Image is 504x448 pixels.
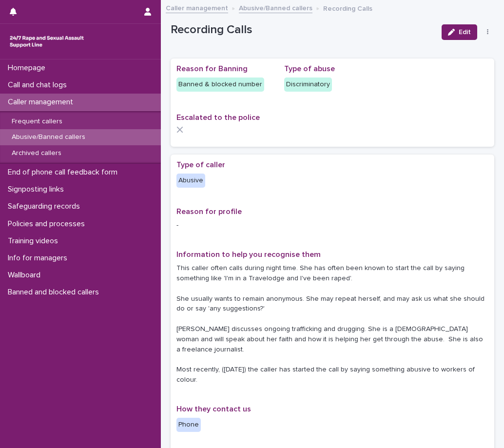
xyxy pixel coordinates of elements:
[4,117,70,126] p: Frequent callers
[166,2,228,13] a: Caller management
[176,405,251,413] span: How they contact us
[4,253,75,263] p: Info for managers
[176,114,260,121] span: Escalated to the police
[4,202,88,211] p: Safeguarding records
[176,174,205,188] div: Abusive
[176,78,264,92] div: Banned & blocked number
[4,288,107,297] p: Banned and blocked callers
[176,263,488,385] p: This caller often calls during night time. She has often been known to start the call by saying s...
[171,23,434,37] p: Recording Calls
[4,219,93,229] p: Policies and processes
[4,80,75,90] p: Call and chat logs
[442,24,477,40] button: Edit
[4,149,69,157] p: Archived callers
[176,220,488,231] p: -
[459,29,471,36] span: Edit
[4,236,66,246] p: Training videos
[176,418,201,432] div: Phone
[176,161,225,169] span: Type of caller
[4,185,72,194] p: Signposting links
[176,251,321,258] span: Information to help you recognise them
[323,2,372,13] p: Recording Calls
[4,168,125,177] p: End of phone call feedback form
[176,65,248,73] span: Reason for Banning
[4,63,53,73] p: Homepage
[4,133,93,141] p: Abusive/Banned callers
[239,2,312,13] a: Abusive/Banned callers
[176,208,242,215] span: Reason for profile
[284,78,332,92] div: Discriminatory
[4,271,48,280] p: Wallboard
[4,97,81,107] p: Caller management
[284,65,335,73] span: Type of abuse
[8,32,86,51] img: rhQMoQhaT3yELyF149Cw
